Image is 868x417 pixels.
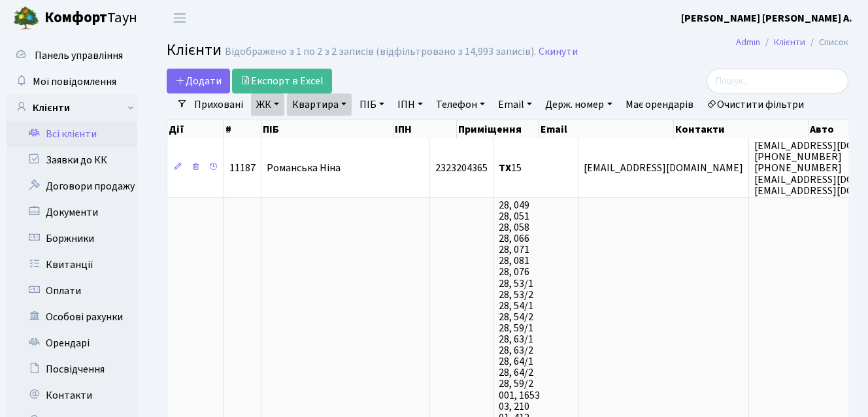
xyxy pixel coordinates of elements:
[35,48,123,63] span: Панель управління
[163,7,196,29] button: Переключити навігацію
[681,11,852,25] b: [PERSON_NAME] [PERSON_NAME] А.
[7,252,137,278] a: Квитанції
[7,42,137,69] a: Панель управління
[7,356,137,382] a: Посвідчення
[681,10,852,26] a: [PERSON_NAME] [PERSON_NAME] А.
[287,93,352,116] a: Квартира
[736,35,760,49] a: Admin
[392,93,428,116] a: ІПН
[13,5,39,31] img: logo.png
[7,95,137,121] a: Клієнти
[44,7,137,29] span: Таун
[7,199,137,225] a: Документи
[7,147,137,173] a: Заявки до КК
[251,93,284,116] a: ЖК
[539,120,674,139] th: Email
[7,121,137,147] a: Всі клієнти
[716,29,868,56] nav: breadcrumb
[7,69,137,95] a: Мої повідомлення
[167,69,230,93] a: Додати
[167,39,222,61] span: Клієнти
[499,161,522,176] span: 15
[431,93,490,116] a: Телефон
[7,330,137,356] a: Орендарі
[267,161,341,176] span: Романська Ніна
[805,35,848,50] li: Список
[44,7,107,28] b: Комфорт
[175,74,222,88] span: Додати
[261,120,393,139] th: ПІБ
[225,46,536,58] div: Відображено з 1 по 2 з 2 записів (відфільтровано з 14,993 записів).
[224,120,261,139] th: #
[493,93,537,116] a: Email
[499,161,511,176] b: ТХ
[539,46,578,58] a: Скинути
[774,35,805,49] a: Клієнти
[701,93,809,116] a: Очистити фільтри
[457,120,540,139] th: Приміщення
[232,69,332,93] a: Експорт в Excel
[393,120,457,139] th: ІПН
[7,225,137,252] a: Боржники
[7,382,137,409] a: Контакти
[167,120,224,139] th: Дії
[540,93,617,116] a: Держ. номер
[189,93,248,116] a: Приховані
[584,161,743,176] span: [EMAIL_ADDRESS][DOMAIN_NAME]
[620,93,699,116] a: Має орендарів
[674,120,809,139] th: Контакти
[707,69,848,93] input: Пошук...
[435,161,488,176] span: 2323204365
[33,75,116,89] span: Мої повідомлення
[229,161,256,176] span: 11187
[7,173,137,199] a: Договори продажу
[354,93,390,116] a: ПІБ
[7,304,137,330] a: Особові рахунки
[7,278,137,304] a: Оплати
